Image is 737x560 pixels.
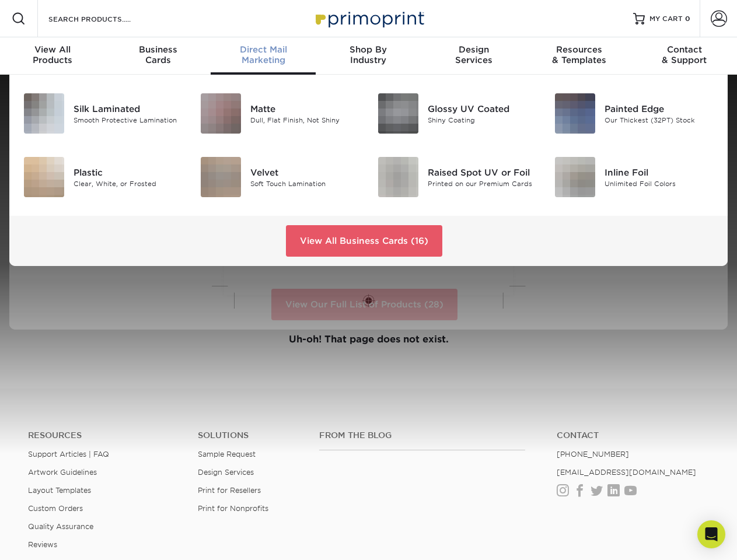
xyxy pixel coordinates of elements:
[211,44,316,55] span: Direct Mail
[198,486,261,495] a: Print for Resellers
[271,289,457,320] a: View Our Full List of Products (28)
[685,15,690,23] span: 0
[316,44,421,65] div: Industry
[697,520,725,548] div: Open Intercom Messenger
[105,44,210,55] span: Business
[557,468,696,477] a: [EMAIL_ADDRESS][DOMAIN_NAME]
[198,468,254,477] a: Design Services
[28,468,97,477] a: Artwork Guidelines
[286,225,442,257] a: View All Business Cards (16)
[421,44,526,65] div: Services
[557,450,629,459] a: [PHONE_NUMBER]
[105,37,210,75] a: BusinessCards
[198,504,268,513] a: Print for Nonprofits
[316,37,421,75] a: Shop ByIndustry
[310,6,427,31] img: Primoprint
[526,37,631,75] a: Resources& Templates
[211,37,316,75] a: Direct MailMarketing
[526,44,631,65] div: & Templates
[47,12,161,26] input: SEARCH PRODUCTS.....
[526,44,631,55] span: Resources
[211,44,316,65] div: Marketing
[421,44,526,55] span: Design
[421,37,526,75] a: DesignServices
[28,504,83,513] a: Custom Orders
[316,44,421,55] span: Shop By
[28,450,109,459] a: Support Articles | FAQ
[105,44,210,65] div: Cards
[28,486,91,495] a: Layout Templates
[198,450,256,459] a: Sample Request
[649,14,683,24] span: MY CART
